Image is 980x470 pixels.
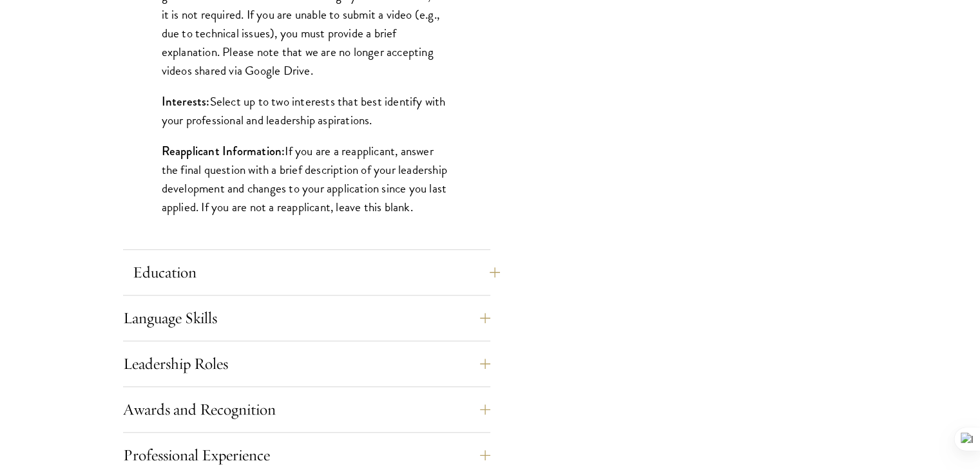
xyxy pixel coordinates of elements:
strong: Reapplicant Information: [162,142,285,160]
button: Leadership Roles [123,348,490,379]
p: Select up to two interests that best identify with your professional and leadership aspirations. [162,92,452,129]
button: Language Skills [123,303,490,334]
strong: Interests: [162,93,210,110]
button: Awards and Recognition [123,394,490,425]
button: Education [133,257,500,288]
p: If you are a reapplicant, answer the final question with a brief description of your leadership d... [162,142,452,216]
